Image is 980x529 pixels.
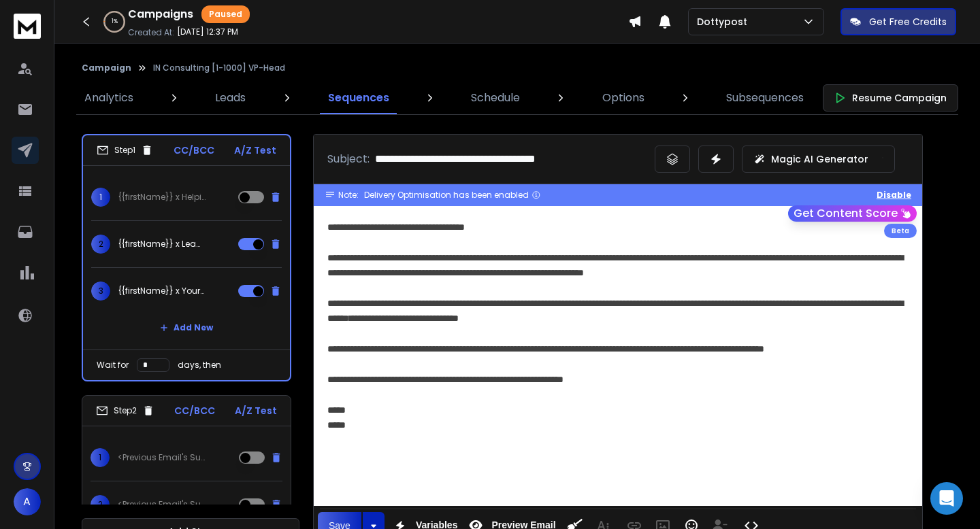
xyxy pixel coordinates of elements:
[235,404,277,417] p: A/Z Test
[118,499,205,510] p: <Previous Email's Subject>
[718,82,812,114] a: Subsequences
[234,143,276,157] p: A/Z Test
[91,448,110,467] span: 1
[118,452,205,463] p: <Previous Email's Subject>
[91,281,110,301] span: 3
[364,190,541,201] div: Delivery Optimisation has been enabled
[201,5,250,23] div: Paused
[82,134,291,381] li: Step1CC/BCCA/Z Test1{{firstName}} x Helping Consultants Win2{{firstName}} x Leadplus Intro3{{firs...
[771,152,868,166] p: Magic AI Generator
[726,90,804,106] p: Subsequences
[177,27,238,37] p: [DATE] 12:37 PM
[91,495,110,514] span: 2
[91,188,110,207] span: 1
[149,314,224,341] button: Add New
[174,143,214,157] p: CC/BCC
[788,205,917,222] button: Get Content Score
[96,405,154,417] div: Step 2
[82,63,131,73] button: Campaign
[742,146,895,173] button: Magic AI Generator
[602,90,644,106] p: Options
[697,15,753,29] p: Dottypost
[14,488,41,515] button: A
[207,82,254,114] a: Leads
[930,482,963,515] div: Open Intercom Messenger
[84,90,133,106] p: Analytics
[118,192,206,203] p: {{firstName}} x Helping Consultants Win
[877,190,911,201] button: Disable
[118,286,206,296] p: {{firstName}} x Your Clients
[338,190,359,201] span: Note:
[97,144,153,156] div: Step 1
[178,360,221,371] p: days, then
[76,82,142,114] a: Analytics
[118,239,206,250] p: {{firstName}} x Leadplus Intro
[840,8,956,35] button: Get Free Credits
[327,151,370,167] p: Subject:
[91,235,110,254] span: 2
[320,82,397,114] a: Sequences
[14,14,41,39] img: logo
[869,15,947,29] p: Get Free Credits
[128,6,193,22] h1: Campaigns
[823,84,958,112] button: Resume Campaign
[471,90,520,106] p: Schedule
[215,90,246,106] p: Leads
[97,360,129,371] p: Wait for
[174,404,215,417] p: CC/BCC
[594,82,653,114] a: Options
[128,27,174,38] p: Created At:
[112,18,118,26] p: 1 %
[463,82,528,114] a: Schedule
[153,63,285,73] p: IN Consulting [1-1000] VP-Head
[884,224,917,238] div: Beta
[328,90,389,106] p: Sequences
